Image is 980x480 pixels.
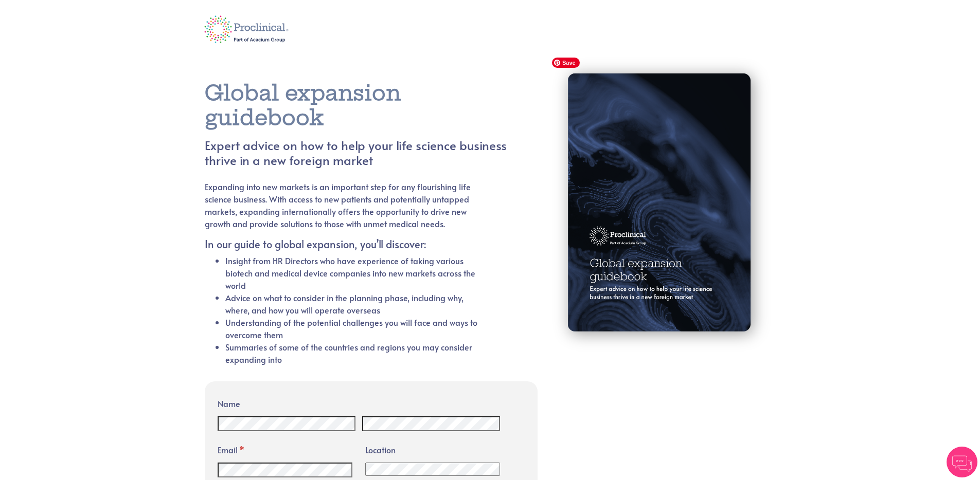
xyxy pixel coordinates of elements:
h1: Global expansion guidebook [205,81,507,130]
img: logo [197,9,296,50]
legend: Location [365,440,500,455]
h4: Expert advice on how to help your life science business thrive in a new foreign market [205,138,507,168]
span: Save [552,58,580,68]
h5: In our guide to global expansion, you’ll discover: [205,238,482,250]
li: Insight from HR Directors who have experience of taking various biotech and medical device compan... [225,254,482,291]
legend: Name [218,394,501,409]
img: book cover [547,52,776,357]
li: Advice on what to consider in the planning phase, including why, where, and how you will operate ... [225,291,482,316]
input: Last [362,416,501,431]
li: Understanding of the potential challenges you will face and ways to overcome them [225,316,482,341]
select: Country [365,463,500,476]
p: Expanding into new markets is an important step for any flourishing life science business. With a... [205,180,482,230]
img: Chatbot [947,447,977,477]
li: Summaries of some of the countries and regions you may consider expanding into [225,341,482,365]
input: First [218,416,356,431]
label: Email [218,440,352,455]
